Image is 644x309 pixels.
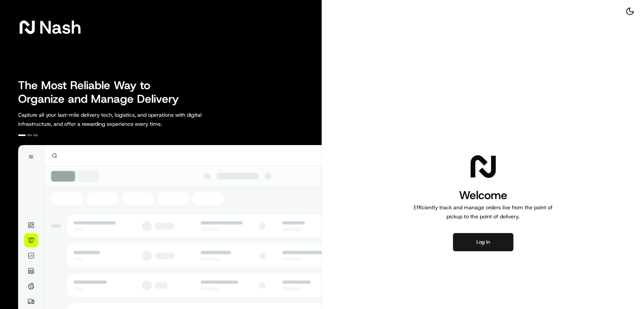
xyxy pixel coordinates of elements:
h2: The Most Reliable Way to Organize and Manage Delivery [18,79,187,106]
span: Nash [39,20,81,35]
h1: Welcome [411,188,556,203]
button: Log in [453,233,513,251]
p: Capture all your last-mile delivery tech, logistics, and operations with digital infrastructure, ... [18,110,236,128]
p: Efficiently track and manage orders live from the point of pickup to the point of delivery. [411,203,556,221]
